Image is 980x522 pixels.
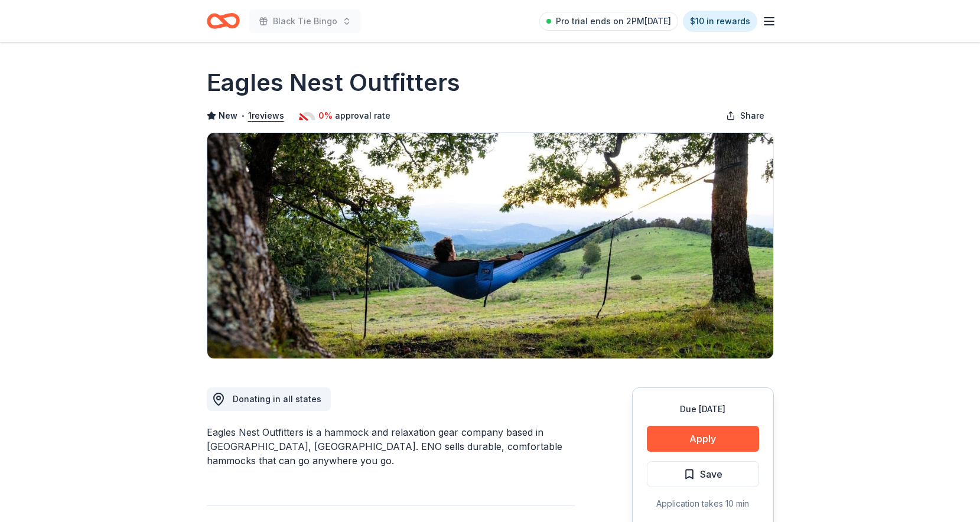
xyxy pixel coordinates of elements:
[700,466,722,482] span: Save
[207,7,240,35] a: Home
[647,497,759,511] div: Application takes 10 min
[248,109,284,123] button: 1reviews
[207,425,575,468] div: Eagles Nest Outfitters is a hammock and relaxation gear company based in [GEOGRAPHIC_DATA], [GEOG...
[249,9,361,33] button: Black Tie Bingo
[556,14,671,28] span: Pro trial ends on 2PM[DATE]
[207,66,460,99] h1: Eagles Nest Outfitters
[240,111,245,120] span: •
[233,394,321,404] span: Donating in all states
[335,109,390,123] span: approval rate
[647,426,759,452] button: Apply
[717,104,774,128] button: Share
[683,11,757,32] a: $10 in rewards
[539,12,678,31] a: Pro trial ends on 2PM[DATE]
[740,109,764,123] span: Share
[219,109,237,123] span: New
[207,133,773,358] img: Image for Eagles Nest Outfitters
[273,14,337,28] span: Black Tie Bingo
[318,109,333,123] span: 0%
[647,461,759,487] button: Save
[647,402,759,416] div: Due [DATE]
